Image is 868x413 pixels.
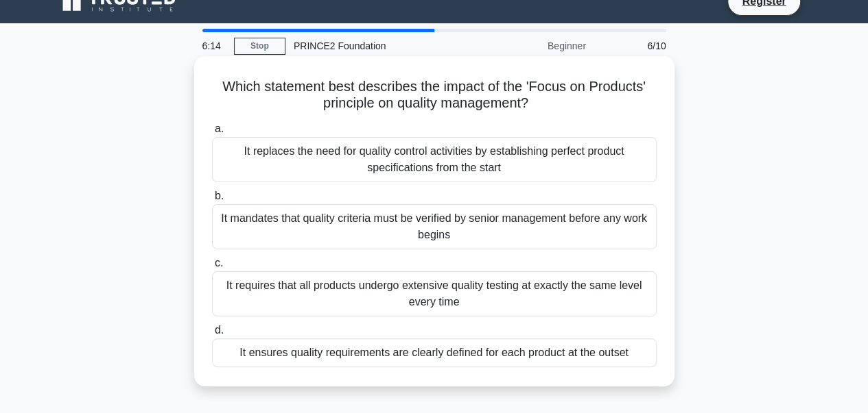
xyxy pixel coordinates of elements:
[212,137,657,182] div: It replaces the need for quality control activities by establishing perfect product specification...
[212,338,657,367] div: It ensures quality requirements are clearly defined for each product at the outset
[215,257,223,268] span: c.
[194,32,234,60] div: 6:14
[234,38,285,55] a: Stop
[215,324,224,336] span: d.
[215,123,224,134] span: a.
[212,204,657,249] div: It mandates that quality criteria must be verified by senior management before any work begins
[285,32,474,60] div: PRINCE2 Foundation
[211,78,658,112] h5: Which statement best describes the impact of the 'Focus on Products' principle on quality managem...
[594,32,675,60] div: 6/10
[474,32,594,60] div: Beginner
[215,190,224,201] span: b.
[212,271,657,316] div: It requires that all products undergo extensive quality testing at exactly the same level every time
